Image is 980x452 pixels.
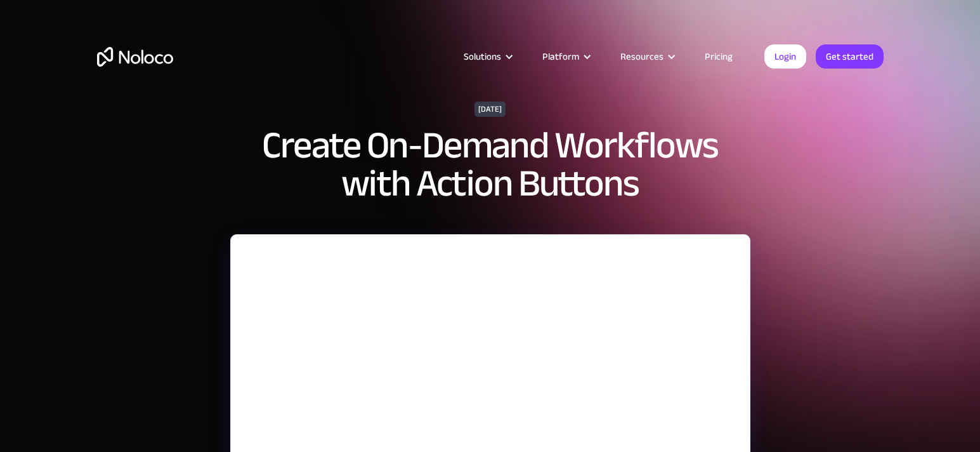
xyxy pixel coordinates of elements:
[816,44,884,69] a: Get started
[526,48,604,65] div: Platform
[604,48,689,65] div: Resources
[542,48,579,65] div: Platform
[689,48,748,65] a: Pricing
[448,48,526,65] div: Solutions
[97,47,173,67] a: home
[620,48,663,65] div: Resources
[764,44,806,69] a: Login
[237,126,744,203] h1: Create On-Demand Workflows with Action Buttons
[464,48,501,65] div: Solutions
